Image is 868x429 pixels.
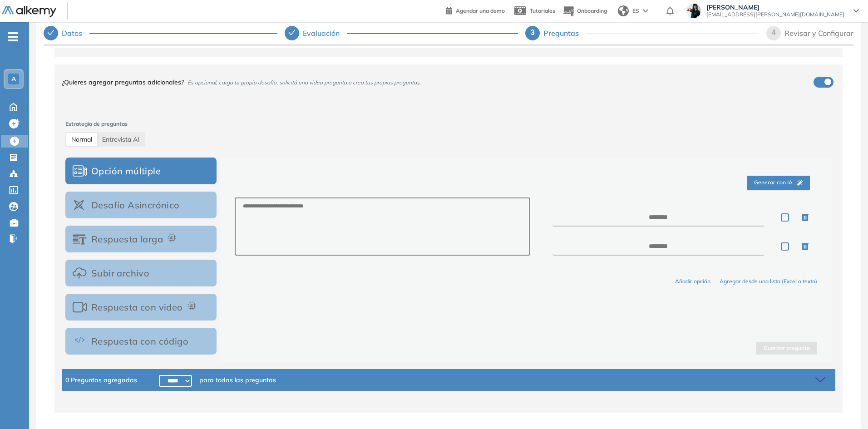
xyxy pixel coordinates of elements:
div: Datos [44,26,277,40]
span: [PERSON_NAME] [706,4,844,11]
div: Revisar y Configurar [784,26,853,40]
button: Opción múltiple [65,158,217,184]
img: world [618,5,629,16]
span: ES [632,7,639,15]
span: A [11,75,16,83]
button: Subir archivo [65,260,217,286]
img: Logo [2,6,56,17]
span: ¿Quieres agregar preguntas adicionales? [62,78,184,86]
i: - [8,36,18,38]
span: Generar con IA [754,178,803,187]
div: Datos [62,26,89,40]
div: Evaluación [303,26,347,40]
span: [EMAIL_ADDRESS][PERSON_NAME][DOMAIN_NAME] [706,11,844,18]
span: 0 Preguntas agregadas [65,375,137,385]
span: Tutoriales [530,7,555,14]
span: check [47,29,54,36]
div: Evaluación [285,26,518,40]
img: arrow [643,9,648,13]
div: ¿Quieres agregar preguntas adicionales?Es opcional, carga tu propio desafío, solicitá una video p... [54,64,843,100]
div: 3Preguntas [525,26,759,40]
span: AI [102,135,139,143]
span: Onboarding [577,7,607,14]
a: Agendar una demo [446,5,505,15]
span: check [288,29,296,36]
span: Es opcional, carga tu propio desafío, solicitá una video pregunta o crea tus propias preguntas. [187,79,421,86]
button: Generar con IA [747,176,810,190]
button: Añadir opción [675,277,710,286]
span: Agendar una demo [456,7,505,14]
span: para todas las preguntas [199,375,276,385]
span: Estrategia de preguntas [65,120,832,128]
button: Guardar pregunta [756,342,817,355]
span: Normal [71,135,92,143]
div: 4Revisar y Configurar [766,26,853,40]
div: Preguntas [543,26,586,40]
button: Respuesta larga [65,226,217,252]
button: Desafío Asincrónico [65,192,217,218]
button: Respuesta con video [65,294,217,321]
span: 4 [772,29,776,36]
span: 3 [531,29,535,36]
button: Respuesta con código [65,328,217,355]
button: Onboarding [562,1,607,21]
button: Agregar desde una lista (Excel o texto) [720,277,817,286]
